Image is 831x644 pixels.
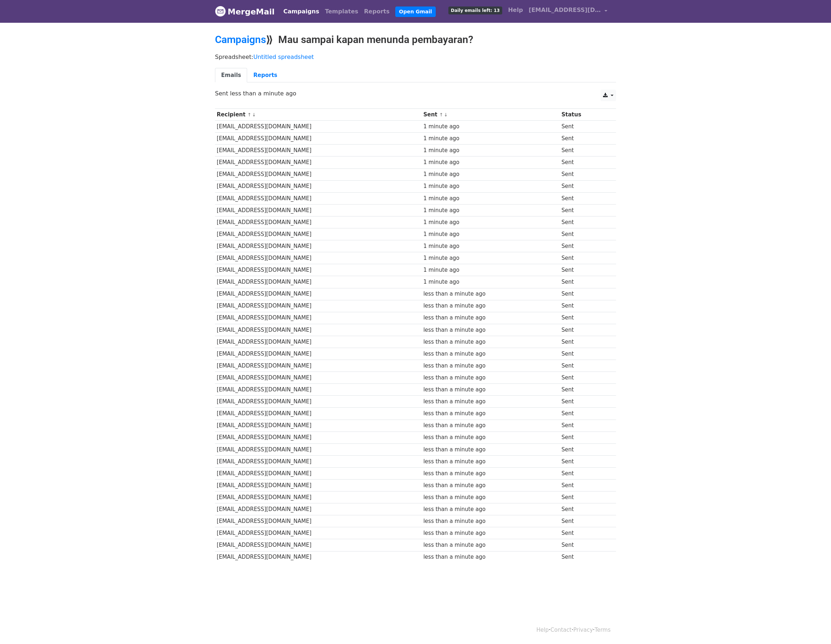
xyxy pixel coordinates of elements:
[560,396,609,408] td: Sent
[215,539,422,551] td: [EMAIL_ADDRESS][DOMAIN_NAME]
[215,312,422,324] td: [EMAIL_ADDRESS][DOMAIN_NAME]
[423,433,558,442] div: less than a minute ago
[215,324,422,336] td: [EMAIL_ADDRESS][DOMAIN_NAME]
[537,627,549,633] a: Help
[560,480,609,491] td: Sent
[215,240,422,252] td: [EMAIL_ADDRESS][DOMAIN_NAME]
[573,627,593,633] a: Privacy
[560,360,609,372] td: Sent
[253,53,314,60] a: Untitled spreadsheet
[560,133,609,145] td: Sent
[215,443,422,455] td: [EMAIL_ADDRESS][DOMAIN_NAME]
[560,264,609,276] td: Sent
[215,336,422,348] td: [EMAIL_ADDRESS][DOMAIN_NAME]
[560,527,609,539] td: Sent
[560,288,609,300] td: Sent
[215,53,616,61] p: Spreadsheet:
[423,338,558,346] div: less than a minute ago
[560,145,609,156] td: Sent
[423,170,558,179] div: 1 minute ago
[215,228,422,240] td: [EMAIL_ADDRESS][DOMAIN_NAME]
[280,4,322,19] a: Campaigns
[560,503,609,515] td: Sent
[215,360,422,372] td: [EMAIL_ADDRESS][DOMAIN_NAME]
[560,252,609,264] td: Sent
[423,182,558,190] div: 1 minute ago
[247,112,251,117] a: ↑
[595,627,611,633] a: Terms
[560,121,609,133] td: Sent
[439,112,443,117] a: ↑
[560,276,609,288] td: Sent
[215,68,247,83] a: Emails
[215,408,422,420] td: [EMAIL_ADDRESS][DOMAIN_NAME]
[444,112,448,117] a: ↓
[560,551,609,563] td: Sent
[215,133,422,145] td: [EMAIL_ADDRESS][DOMAIN_NAME]
[215,34,266,46] a: Campaigns
[215,34,616,46] h2: ⟫ Mau sampai kapan menunda pembayaran?
[560,455,609,467] td: Sent
[215,168,422,180] td: [EMAIL_ADDRESS][DOMAIN_NAME]
[560,240,609,252] td: Sent
[423,481,558,490] div: less than a minute ago
[560,312,609,324] td: Sent
[560,432,609,443] td: Sent
[215,216,422,228] td: [EMAIL_ADDRESS][DOMAIN_NAME]
[423,314,558,322] div: less than a minute ago
[215,527,422,539] td: [EMAIL_ADDRESS][DOMAIN_NAME]
[560,336,609,348] td: Sent
[215,6,226,17] img: MergeMail logo
[247,68,283,83] a: Reports
[560,192,609,204] td: Sent
[322,4,361,19] a: Templates
[215,264,422,276] td: [EMAIL_ADDRESS][DOMAIN_NAME]
[560,467,609,479] td: Sent
[423,458,558,466] div: less than a minute ago
[423,493,558,502] div: less than a minute ago
[423,302,558,310] div: less than a minute ago
[215,204,422,216] td: [EMAIL_ADDRESS][DOMAIN_NAME]
[215,503,422,515] td: [EMAIL_ADDRESS][DOMAIN_NAME]
[560,408,609,420] td: Sent
[423,517,558,525] div: less than a minute ago
[423,398,558,406] div: less than a minute ago
[560,204,609,216] td: Sent
[215,252,422,264] td: [EMAIL_ADDRESS][DOMAIN_NAME]
[423,421,558,430] div: less than a minute ago
[215,276,422,288] td: [EMAIL_ADDRESS][DOMAIN_NAME]
[395,7,435,17] a: Open Gmail
[215,109,422,121] th: Recipient
[560,443,609,455] td: Sent
[560,216,609,228] td: Sent
[423,409,558,418] div: less than a minute ago
[423,194,558,203] div: 1 minute ago
[560,300,609,312] td: Sent
[560,384,609,396] td: Sent
[560,348,609,360] td: Sent
[560,491,609,503] td: Sent
[529,6,601,14] span: [EMAIL_ADDRESS][DOMAIN_NAME]
[215,455,422,467] td: [EMAIL_ADDRESS][DOMAIN_NAME]
[423,553,558,561] div: less than a minute ago
[215,192,422,204] td: [EMAIL_ADDRESS][DOMAIN_NAME]
[215,300,422,312] td: [EMAIL_ADDRESS][DOMAIN_NAME]
[423,326,558,334] div: less than a minute ago
[215,180,422,192] td: [EMAIL_ADDRESS][DOMAIN_NAME]
[215,491,422,503] td: [EMAIL_ADDRESS][DOMAIN_NAME]
[560,515,609,527] td: Sent
[423,386,558,394] div: less than a minute ago
[423,230,558,239] div: 1 minute ago
[423,218,558,227] div: 1 minute ago
[215,145,422,156] td: [EMAIL_ADDRESS][DOMAIN_NAME]
[423,278,558,286] div: 1 minute ago
[560,324,609,336] td: Sent
[361,4,393,19] a: Reports
[423,290,558,298] div: less than a minute ago
[423,206,558,215] div: 1 minute ago
[252,112,256,117] a: ↓
[445,3,505,17] a: Daily emails left: 13
[215,432,422,443] td: [EMAIL_ADDRESS][DOMAIN_NAME]
[422,109,560,121] th: Sent
[560,228,609,240] td: Sent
